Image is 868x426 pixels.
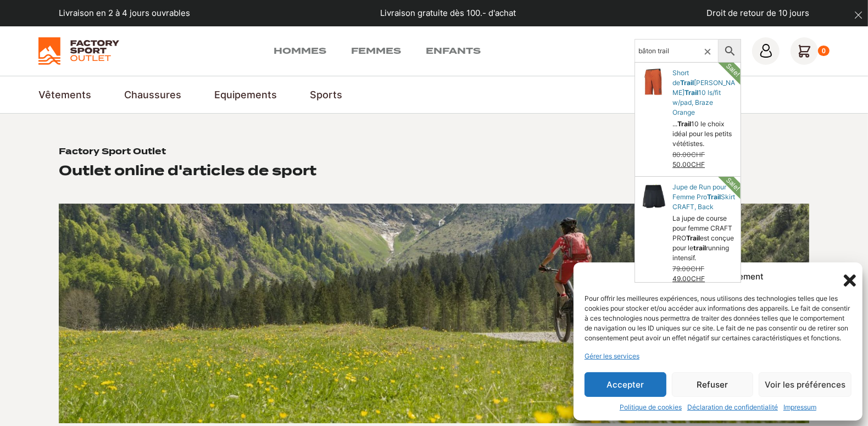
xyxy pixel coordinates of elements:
a: Déclaration de confidentialité [687,402,778,412]
button: Accepter [585,372,666,397]
p: Livraison gratuite dès 100.- d'achat [381,7,516,20]
a: Gérer les services [585,351,639,361]
div: 0 [818,46,830,57]
p: Livraison en 2 à 4 jours ouvrables [59,7,190,20]
img: Factory Sport Outlet [38,37,119,65]
a: Enfants [426,44,481,58]
a: Hommes [274,44,326,58]
input: Chercher [635,39,719,63]
a: Sports [310,87,342,102]
a: Chaussures [124,87,181,102]
a: Equipements [214,87,277,102]
div: Fermer la boîte de dialogue [841,271,852,282]
a: Impressum [783,402,816,412]
button: Voir les préférences [759,372,852,397]
p: Droit de retour de 10 jours [706,7,809,20]
div: Pour offrir les meilleures expériences, nous utilisons des technologies telles que les cookies po... [585,294,850,343]
h2: Outlet online d'articles de sport [59,162,316,179]
span: × [703,44,719,58]
button: dismiss [849,5,868,25]
button: Refuser [672,372,754,397]
a: Femmes [351,44,401,58]
a: Politique de cookies [620,402,682,412]
h1: Factory Sport Outlet [59,147,166,158]
a: Vêtements [38,87,91,102]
